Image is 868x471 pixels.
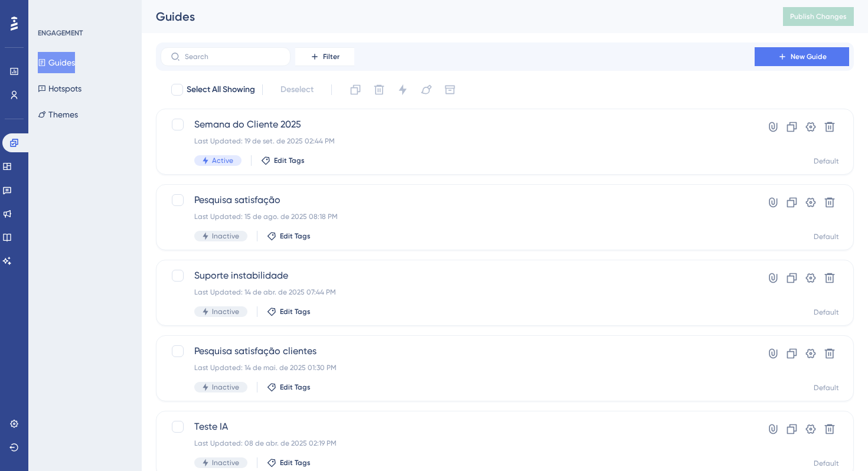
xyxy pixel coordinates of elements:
div: Last Updated: 14 de abr. de 2025 07:44 PM [194,287,721,297]
span: Publish Changes [790,12,847,21]
div: Last Updated: 14 de mai. de 2025 01:30 PM [194,363,721,372]
div: Default [814,232,839,241]
span: Edit Tags [280,382,311,392]
span: Inactive [212,307,239,316]
div: Guides [156,8,753,25]
div: Default [814,156,839,166]
span: Deselect [280,83,314,97]
span: Edit Tags [280,307,311,316]
span: Inactive [212,382,239,392]
button: Edit Tags [267,231,311,241]
div: Default [814,308,839,317]
div: Last Updated: 15 de ago. de 2025 08:18 PM [194,212,721,221]
button: Hotspots [38,78,81,99]
input: Search [185,53,280,61]
button: Deselect [270,79,324,100]
button: Filter [295,47,354,66]
span: Active [212,156,233,165]
span: New Guide [791,52,827,61]
button: Edit Tags [267,307,311,316]
div: Default [814,459,839,468]
span: Edit Tags [274,156,305,165]
span: Edit Tags [280,231,311,241]
span: Semana do Cliente 2025 [194,117,721,132]
div: Last Updated: 19 de set. de 2025 02:44 PM [194,136,721,146]
span: Edit Tags [280,458,311,467]
span: Inactive [212,458,239,467]
div: Last Updated: 08 de abr. de 2025 02:19 PM [194,439,721,448]
span: Suporte instabilidade [194,269,721,283]
span: Pesquisa satisfação clientes [194,344,721,358]
button: Publish Changes [783,7,854,26]
span: Teste IA [194,420,721,434]
span: Filter [323,52,340,61]
button: Themes [38,104,78,125]
button: Edit Tags [261,156,305,165]
button: Guides [38,52,75,73]
button: New Guide [755,47,849,66]
span: Select All Showing [187,83,255,97]
div: Default [814,383,839,392]
button: Edit Tags [267,458,311,467]
button: Edit Tags [267,382,311,392]
span: Pesquisa satisfação [194,193,721,207]
div: ENGAGEMENT [38,28,83,38]
span: Inactive [212,231,239,241]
